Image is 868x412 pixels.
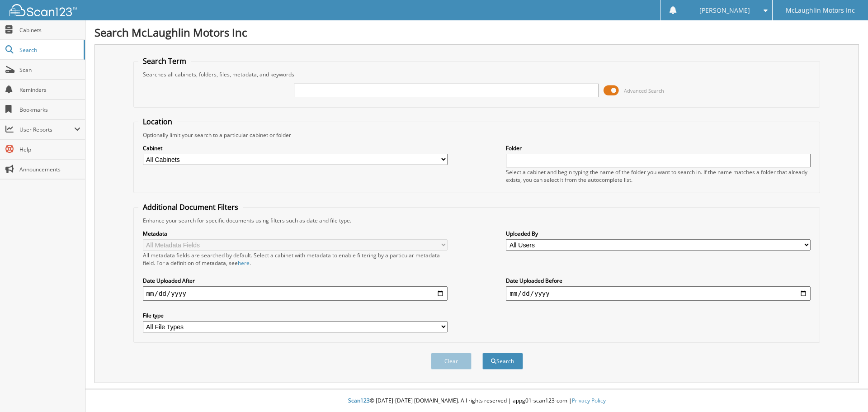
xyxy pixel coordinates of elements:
label: Folder [506,144,811,152]
h1: Search McLaughlin Motors Inc [94,25,859,40]
span: User Reports [19,126,74,133]
span: Reminders [19,86,80,94]
span: [PERSON_NAME] [699,8,750,13]
legend: Search Term [138,56,191,66]
span: Scan123 [348,397,370,404]
div: Enhance your search for specific documents using filters such as date and file type. [138,217,816,224]
label: Date Uploaded After [143,277,448,284]
label: Date Uploaded Before [506,277,811,284]
a: Privacy Policy [572,397,606,404]
div: © [DATE]-[DATE] [DOMAIN_NAME]. All rights reserved | appg01-scan123-com | [85,390,868,412]
label: Uploaded By [506,230,811,237]
span: Help [19,146,80,153]
input: start [143,286,448,301]
legend: Additional Document Filters [138,202,243,212]
button: Search [482,353,523,369]
div: Searches all cabinets, folders, files, metadata, and keywords [138,71,816,78]
input: end [506,286,811,301]
div: Optionally limit your search to a particular cabinet or folder [138,131,816,139]
label: Cabinet [143,144,448,152]
label: Metadata [143,230,448,237]
img: scan123-logo-white.svg [9,4,77,16]
span: Bookmarks [19,106,80,114]
div: Select a cabinet and begin typing the name of the folder you want to search in. If the name match... [506,168,811,184]
span: McLaughlin Motors Inc [786,8,855,13]
span: Advanced Search [624,87,664,94]
button: Clear [431,353,472,369]
a: here [238,259,250,267]
legend: Location [138,117,177,127]
div: All metadata fields are searched by default. Select a cabinet with metadata to enable filtering b... [143,251,448,267]
span: Announcements [19,166,80,173]
span: Cabinets [19,26,80,34]
label: File type [143,312,448,319]
span: Scan [19,66,80,74]
span: Search [19,46,79,54]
